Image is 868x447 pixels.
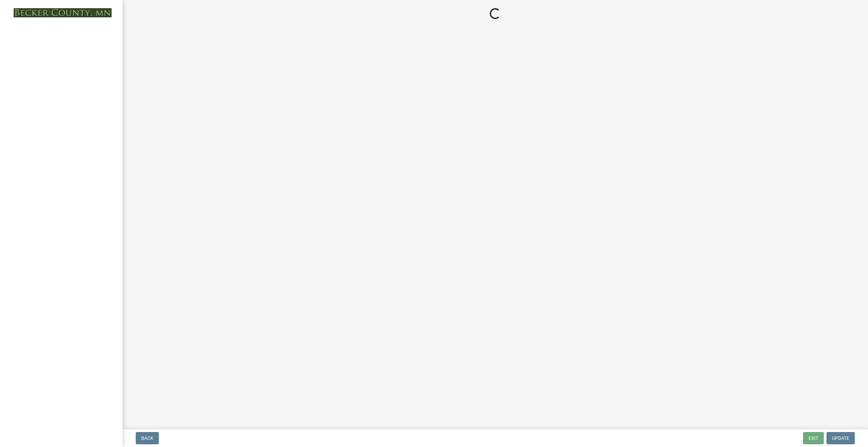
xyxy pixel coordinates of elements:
img: Becker County, Minnesota [14,8,112,17]
button: Update [827,432,855,444]
span: Update [832,435,849,441]
button: Back [136,432,159,444]
span: Back [141,435,153,441]
button: Exit [803,432,824,444]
